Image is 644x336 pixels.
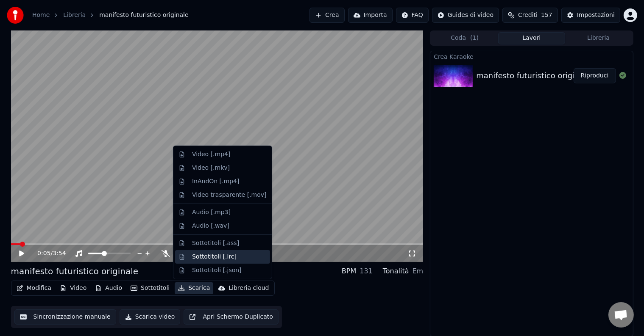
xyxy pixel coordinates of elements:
[565,32,632,44] button: Libreria
[502,8,558,23] button: Crediti157
[37,249,58,258] div: /
[608,302,634,328] div: Aprire la chat
[577,11,615,19] div: Impostazioni
[430,51,633,61] div: Crea Karaoke
[56,282,90,294] button: Video
[348,8,393,23] button: Importa
[127,282,173,294] button: Sottotitoli
[7,7,24,24] img: youka
[14,309,116,325] button: Sincronizzazione manuale
[561,8,620,23] button: Impostazioni
[360,266,373,276] div: 131
[32,11,50,19] a: Home
[99,11,188,19] span: manifesto futuristico originale
[32,11,189,19] nav: breadcrumb
[120,309,181,325] button: Scarica video
[192,191,267,199] div: Video trasparente [.mov]
[342,266,356,276] div: BPM
[192,239,239,248] div: Sottotitoli [.ass]
[431,32,498,44] button: Coda
[432,8,499,23] button: Guides di video
[476,70,591,82] div: manifesto futuristico originale
[192,177,240,186] div: InAndOn [.mp4]
[541,11,552,19] span: 157
[413,266,424,276] div: Em
[518,11,538,19] span: Crediti
[92,282,125,294] button: Audio
[63,11,86,19] a: Libreria
[175,282,213,294] button: Scarica
[192,253,237,261] div: Sottotitoli [.lrc]
[184,309,278,325] button: Apri Schermo Duplicato
[13,282,55,294] button: Modifica
[11,265,139,277] div: manifesto futuristico originale
[192,150,230,159] div: Video [.mp4]
[574,68,616,83] button: Riproduci
[396,8,429,23] button: FAQ
[192,164,230,172] div: Video [.mkv]
[192,266,242,275] div: Sottotitoli [.json]
[192,222,229,230] div: Audio [.wav]
[383,266,409,276] div: Tonalità
[192,208,231,217] div: Audio [.mp3]
[498,32,565,44] button: Lavori
[309,8,344,23] button: Crea
[53,249,66,258] span: 3:54
[37,249,50,258] span: 0:05
[229,284,269,292] div: Libreria cloud
[470,34,479,42] span: ( 1 )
